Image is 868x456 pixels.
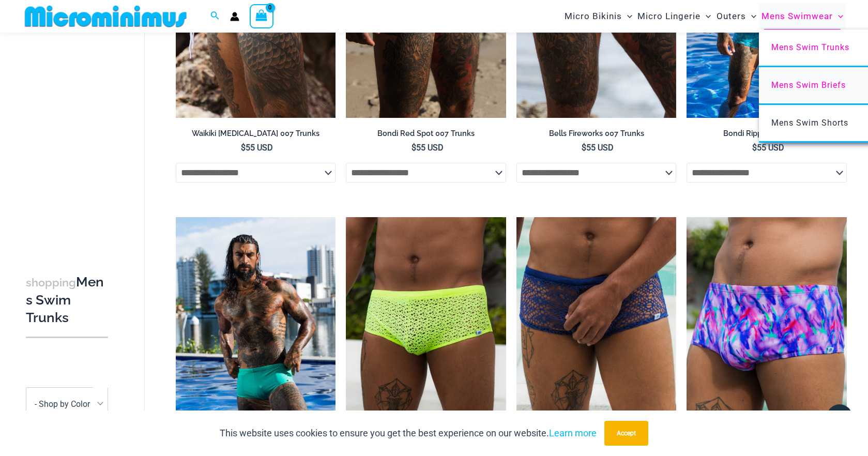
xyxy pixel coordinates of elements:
[687,129,847,139] h2: Bondi Ripples 007 Trunk
[622,3,632,29] span: Menu Toggle
[26,35,119,241] iframe: TrustedSite Certified
[26,273,108,326] h3: Mens Swim Trunks
[241,143,246,153] span: $
[516,129,677,139] h2: Bells Fireworks 007 Trunks
[771,80,846,90] span: Mens Swim Briefs
[560,2,847,31] nav: Site Navigation
[176,129,336,139] h2: Waikiki [MEDICAL_DATA] 007 Trunks
[582,143,586,153] span: $
[714,3,759,29] a: OutersMenu ToggleMenu Toggle
[635,3,713,29] a: Micro LingerieMenu ToggleMenu Toggle
[230,12,239,21] a: Account icon link
[26,276,76,289] span: shopping
[241,143,273,153] bdi: 55 USD
[687,129,847,142] a: Bondi Ripples 007 Trunk
[762,3,833,29] span: Mens Swimwear
[746,3,756,29] span: Menu Toggle
[412,143,444,153] bdi: 55 USD
[346,129,506,142] a: Bondi Red Spot 007 Trunks
[701,3,711,29] span: Menu Toggle
[21,5,191,28] img: MM SHOP LOGO FLAT
[26,388,108,421] span: - Shop by Color
[562,3,635,29] a: Micro BikinisMenu ToggleMenu Toggle
[752,143,757,153] span: $
[637,3,701,29] span: Micro Lingerie
[771,42,849,52] span: Mens Swim Trunks
[717,3,746,29] span: Outers
[35,399,90,409] span: - Shop by Color
[346,129,506,139] h2: Bondi Red Spot 007 Trunks
[833,3,843,29] span: Menu Toggle
[759,3,846,29] a: Mens SwimwearMenu ToggleMenu Toggle
[26,387,108,421] span: - Shop by Color
[565,3,622,29] span: Micro Bikinis
[412,143,416,153] span: $
[604,421,648,446] button: Accept
[210,10,220,23] a: Search icon link
[220,425,597,441] p: This website uses cookies to ensure you get the best experience on our website.
[516,129,677,142] a: Bells Fireworks 007 Trunks
[176,129,336,142] a: Waikiki [MEDICAL_DATA] 007 Trunks
[549,428,597,438] a: Learn more
[582,143,614,153] bdi: 55 USD
[771,118,848,128] span: Mens Swim Shorts
[752,143,784,153] bdi: 55 USD
[250,4,273,28] a: View Shopping Cart, empty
